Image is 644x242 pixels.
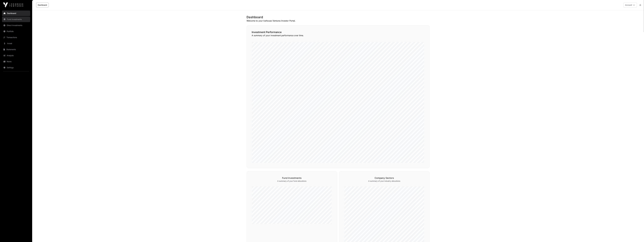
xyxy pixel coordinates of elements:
a: Fund Investments [2,17,30,22]
a: Dashboard [36,3,49,7]
a: Statements [2,47,30,52]
button: Account [624,3,637,8]
h2: Investment Performance [252,30,424,34]
img: Icehouse Ventures Logo [3,3,23,8]
a: Settings [2,65,30,70]
p: A summary of your investment performance over time. [252,34,424,37]
a: News [2,59,30,64]
a: Transactions [2,35,30,40]
a: Invest [2,41,30,46]
p: A summary of your industry allocations [344,180,424,182]
a: Direct Investments [2,23,30,28]
iframe: Chat Widget [631,230,644,242]
h1: Dashboard [247,15,430,19]
a: Analysis [2,53,30,58]
p: A summary of your fund allocations [252,180,332,182]
h3: Fund Investments [252,176,332,180]
p: Welcome to your Icehouse Ventures Investor Portal. [247,19,430,22]
a: Dashboard [2,11,30,16]
h3: Company Sectors [344,176,424,180]
a: Portfolio [2,29,30,34]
